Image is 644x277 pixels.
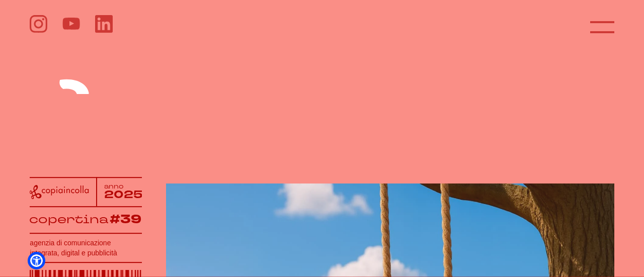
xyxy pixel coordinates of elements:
a: Open Accessibility Menu [30,254,43,267]
tspan: copertina [29,211,108,227]
tspan: #39 [110,211,141,228]
tspan: anno [104,182,124,191]
tspan: 2025 [104,187,143,202]
h1: agenzia di comunicazione integrata, digital e pubblicità [30,238,142,258]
